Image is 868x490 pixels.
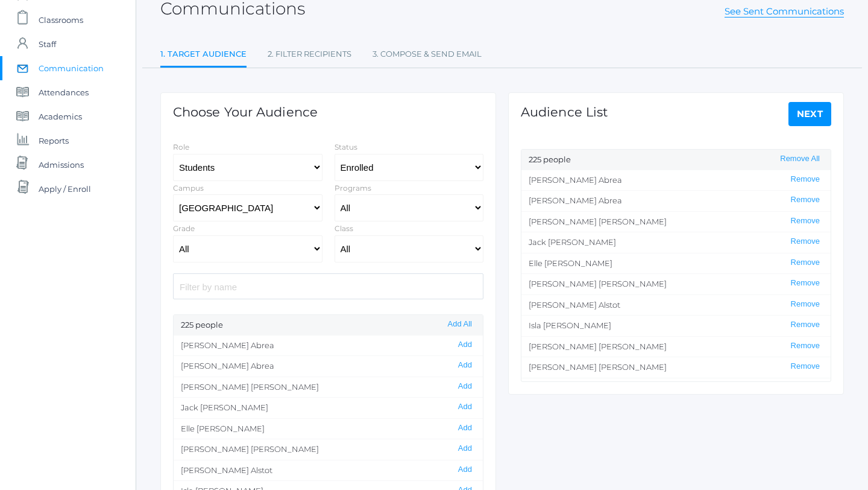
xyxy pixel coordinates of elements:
[521,190,831,211] li: [PERSON_NAME] Abrea
[787,195,823,205] button: Remove
[39,153,84,177] span: Admissions
[39,129,69,153] span: Reports
[39,104,82,129] span: Academics
[160,42,247,68] a: 1. Target Audience
[39,56,104,80] span: Communication
[521,294,831,316] li: [PERSON_NAME] Alstot
[521,150,831,170] div: 225 people
[454,402,476,412] button: Add
[174,439,483,460] li: [PERSON_NAME] [PERSON_NAME]
[521,211,831,232] li: [PERSON_NAME] [PERSON_NAME]
[776,154,823,164] button: Remove All
[174,397,483,418] li: Jack [PERSON_NAME]
[521,170,831,191] li: [PERSON_NAME] Abrea
[521,232,831,253] li: Jack [PERSON_NAME]
[173,105,318,119] h1: Choose Your Audience
[454,465,476,475] button: Add
[173,224,195,233] label: Grade
[787,320,823,330] button: Remove
[454,444,476,454] button: Add
[454,423,476,433] button: Add
[454,381,476,392] button: Add
[521,105,608,119] h1: Audience List
[788,102,832,126] a: Next
[174,355,483,377] li: [PERSON_NAME] Abrea
[174,377,483,398] li: [PERSON_NAME] [PERSON_NAME]
[521,357,831,378] li: [PERSON_NAME] [PERSON_NAME]
[521,336,831,357] li: [PERSON_NAME] [PERSON_NAME]
[335,224,353,233] label: Class
[174,336,483,356] li: [PERSON_NAME] Abrea
[454,340,476,350] button: Add
[173,142,189,151] label: Role
[268,42,351,66] a: 2. Filter Recipients
[173,183,204,192] label: Campus
[521,378,831,399] li: [PERSON_NAME] [PERSON_NAME]
[39,80,89,104] span: Attendances
[444,319,476,329] button: Add All
[521,253,831,274] li: Elle [PERSON_NAME]
[787,341,823,351] button: Remove
[174,460,483,481] li: [PERSON_NAME] Alstot
[39,8,83,32] span: Classrooms
[173,273,483,299] input: Filter by name
[335,183,371,192] label: Programs
[521,315,831,336] li: Isla [PERSON_NAME]
[787,299,823,310] button: Remove
[454,360,476,371] button: Add
[39,32,56,56] span: Staff
[725,5,844,17] a: See Sent Communications
[373,42,482,66] a: 3. Compose & Send Email
[787,258,823,268] button: Remove
[335,142,357,151] label: Status
[787,361,823,372] button: Remove
[787,278,823,288] button: Remove
[174,418,483,439] li: Elle [PERSON_NAME]
[787,174,823,185] button: Remove
[39,177,91,201] span: Apply / Enroll
[174,315,483,336] div: 225 people
[787,216,823,226] button: Remove
[787,237,823,247] button: Remove
[521,273,831,294] li: [PERSON_NAME] [PERSON_NAME]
